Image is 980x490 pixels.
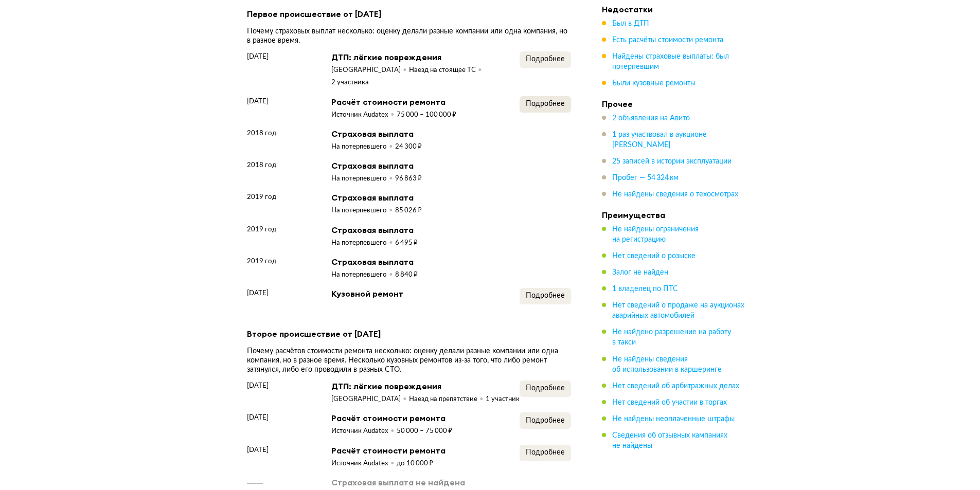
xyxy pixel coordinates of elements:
span: Пробег — 54 324 км [612,174,679,182]
div: 50 000 – 75 000 ₽ [397,427,452,436]
span: Не найдено разрешение на работу в такси [612,329,731,346]
div: 24 300 ₽ [395,142,422,152]
span: Был в ДТП [612,20,649,27]
h4: Недостатки [602,4,746,14]
div: 75 000 – 100 000 ₽ [397,111,456,120]
div: На потерпевшего [331,206,395,215]
div: На потерпевшего [331,239,395,248]
span: 1 раз участвовал в аукционе [PERSON_NAME] [612,131,707,149]
span: [DATE] [247,96,269,106]
div: Страховая выплата не найдена [331,477,465,488]
div: Расчёт стоимости ремонта [331,96,456,107]
div: [GEOGRAPHIC_DATA] [331,395,409,404]
span: 2018 год [247,160,276,170]
button: Подробнее [520,445,571,461]
div: [GEOGRAPHIC_DATA] [331,66,409,75]
button: Подробнее [520,288,571,304]
span: [DATE] [247,288,269,298]
span: 2019 год [247,192,276,202]
span: Не найдены неоплаченные штрафы [612,415,735,422]
div: Источник Audatex [331,459,397,468]
span: 2019 год [247,224,276,234]
span: 2018 год [247,128,276,138]
div: Источник Audatex [331,111,397,120]
span: Нет сведений о продаже на аукционах аварийных автомобилей [612,302,744,319]
div: Страховая выплата [331,224,418,235]
span: [DATE] [247,412,269,423]
span: Не найдены сведения о техосмотрах [612,191,738,198]
div: до 10 000 ₽ [397,459,433,468]
span: [DATE] [247,380,269,391]
span: Были кузовные ремонты [612,80,696,87]
div: 1 участник [486,395,520,404]
div: ДТП: лёгкие повреждения [331,51,520,63]
span: Не найдены ограничения на регистрацию [612,226,699,243]
span: [DATE] [247,51,269,62]
div: Почему страховых выплат несколько: оценку делали разные компании или одна компания, но в разное в... [247,27,571,45]
h4: Преимущества [602,210,746,220]
button: Подробнее [520,412,571,429]
div: На потерпевшего [331,142,395,152]
div: Наезд на стоящее ТС [409,66,484,75]
span: 1 владелец по ПТС [612,285,678,293]
span: Не найдены сведения об использовании в каршеринге [612,355,722,373]
div: ДТП: лёгкие повреждения [331,380,520,392]
button: Подробнее [520,380,571,397]
div: Кузовной ремонт [331,288,403,299]
span: Сведения об отзывных кампаниях не найдены [612,431,727,449]
span: Подробнее [526,385,565,392]
div: 6 495 ₽ [395,239,418,248]
span: Нет сведений об арбитражных делах [612,382,739,389]
button: Подробнее [520,51,571,68]
div: Первое происшествие от [DATE] [247,7,571,21]
div: Расчёт стоимости ремонта [331,445,446,456]
div: 85 026 ₽ [395,206,422,215]
span: 2019 год [247,256,276,266]
span: Подробнее [526,56,565,63]
div: Страховая выплата [331,192,422,203]
div: Наезд на препятствие [409,395,486,404]
span: 2 объявления на Авито [612,115,690,122]
div: Страховая выплата [331,256,418,267]
div: Почему расчётов стоимости ремонта несколько: оценку делали разные компании или одна компания, но ... [247,347,571,374]
span: Подробнее [526,100,565,107]
div: Второе происшествие от [DATE] [247,327,571,340]
span: Подробнее [526,417,565,424]
div: 2 участника [331,78,369,87]
span: Нет сведений об участии в торгах [612,398,727,406]
span: Залог не найден [612,269,668,276]
span: 25 записей в истории эксплуатации [612,158,732,165]
div: Источник Audatex [331,427,397,436]
span: [DATE] [247,445,269,455]
button: Подробнее [520,96,571,113]
div: Расчёт стоимости ремонта [331,412,452,424]
div: Страховая выплата [331,128,422,139]
div: 96 863 ₽ [395,174,422,184]
div: 8 840 ₽ [395,270,418,280]
div: Страховая выплата [331,160,422,171]
span: Найдены страховые выплаты: был потерпевшим [612,53,729,70]
div: На потерпевшего [331,270,395,280]
span: Нет сведений о розыске [612,252,696,260]
h4: Прочее [602,99,746,109]
span: Подробнее [526,292,565,299]
span: Подробнее [526,449,565,456]
span: Есть расчёты стоимости ремонта [612,37,723,44]
div: На потерпевшего [331,174,395,184]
